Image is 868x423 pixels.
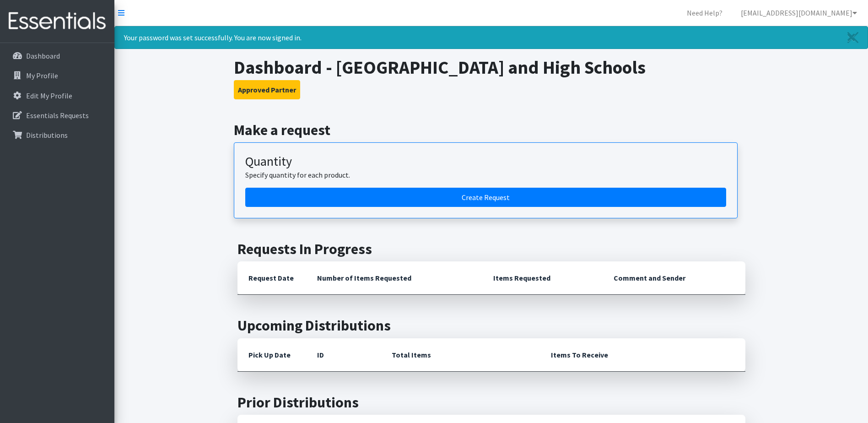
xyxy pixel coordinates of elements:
a: [EMAIL_ADDRESS][DOMAIN_NAME] [733,4,864,22]
th: Request Date [237,261,306,295]
h2: Prior Distributions [237,394,745,411]
h2: Make a request [234,121,749,139]
th: Items Requested [482,261,603,295]
p: Distributions [26,130,68,140]
a: Edit My Profile [4,87,111,105]
a: Dashboard [4,47,111,65]
th: Total Items [381,338,540,372]
th: Pick Up Date [237,338,306,372]
a: Distributions [4,126,111,144]
img: HumanEssentials [4,6,111,37]
h1: Dashboard - [GEOGRAPHIC_DATA] and High Schools [234,56,749,78]
a: Need Help? [679,4,730,22]
p: Dashboard [26,51,60,60]
th: Items To Receive [540,338,745,372]
a: My Profile [4,66,111,85]
a: Essentials Requests [4,106,111,125]
p: Specify quantity for each product. [245,169,726,180]
div: Your password was set successfully. You are now signed in. [114,26,868,49]
h2: Requests In Progress [237,240,745,258]
h3: Quantity [245,154,726,169]
th: Number of Items Requested [306,261,483,295]
p: Edit My Profile [26,91,72,100]
th: Comment and Sender [603,261,745,295]
a: Close [838,27,868,49]
button: Approved Partner [234,80,300,99]
p: My Profile [26,71,58,80]
a: Create a request by quantity [245,188,726,207]
p: Essentials Requests [26,111,89,120]
h2: Upcoming Distributions [237,317,745,334]
th: ID [306,338,381,372]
